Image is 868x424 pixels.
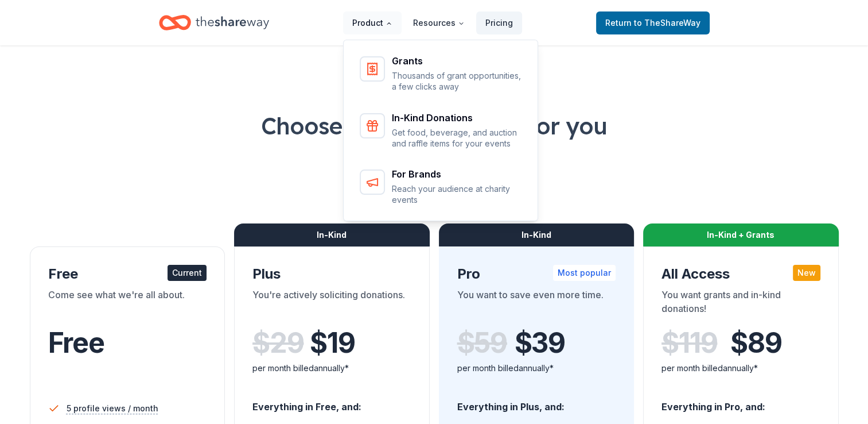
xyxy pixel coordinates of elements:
[476,11,522,34] a: Pricing
[661,288,820,320] div: You want grants and in-kind donations!
[392,183,523,206] p: Reach your audience at charity events
[392,169,523,179] div: For Brands
[353,163,530,213] a: For BrandsReach your audience at charity events
[48,326,104,360] span: Free
[234,223,430,246] div: In-Kind
[48,288,207,320] div: Come see what we're all about.
[252,265,411,283] div: Plus
[553,265,616,281] div: Most popular
[67,402,158,415] span: 5 profile views / month
[596,11,710,34] a: Returnto TheShareWay
[793,265,820,281] div: New
[392,127,523,149] p: Get food, beverage, and auction and raffle items for your events
[353,106,530,156] a: In-Kind DonationsGet food, beverage, and auction and raffle items for your events
[634,18,700,28] span: to TheShareWay
[28,110,840,142] h1: Choose the perfect plan for you
[168,265,207,281] div: Current
[343,11,402,34] button: Product
[159,9,269,36] a: Home
[310,327,355,359] span: $ 19
[661,390,820,414] div: Everything in Pro, and:
[343,9,522,36] nav: Main
[392,113,523,122] div: In-Kind Donations
[515,327,565,359] span: $ 39
[730,327,781,359] span: $ 89
[457,361,616,375] div: per month billed annually*
[392,70,523,92] p: Thousands of grant opportunities, a few clicks away
[252,288,411,320] div: You're actively soliciting donations.
[457,390,616,414] div: Everything in Plus, and:
[457,288,616,320] div: You want to save even more time.
[661,265,820,283] div: All Access
[344,40,539,222] div: Product
[48,265,207,283] div: Free
[439,223,635,246] div: In-Kind
[404,11,474,34] button: Resources
[392,56,523,65] div: Grants
[252,361,411,375] div: per month billed annually*
[252,390,411,414] div: Everything in Free, and:
[457,265,616,283] div: Pro
[643,223,839,246] div: In-Kind + Grants
[353,49,530,99] a: GrantsThousands of grant opportunities, a few clicks away
[661,361,820,375] div: per month billed annually*
[605,16,700,30] span: Return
